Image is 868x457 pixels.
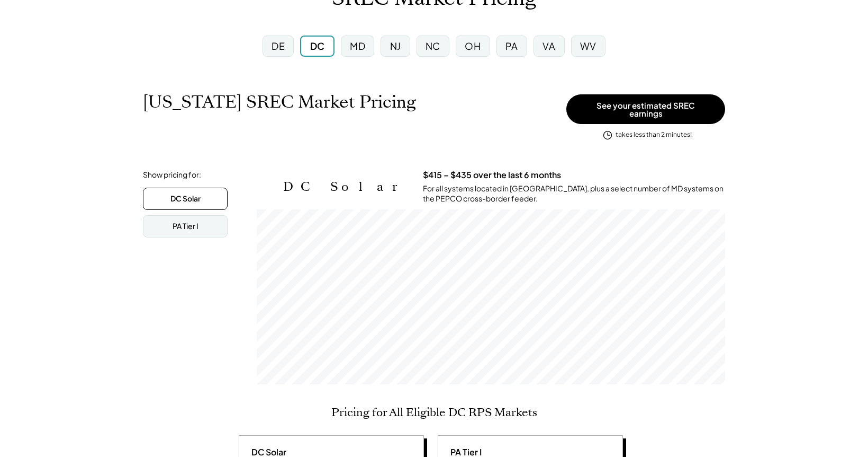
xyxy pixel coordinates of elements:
[390,39,401,52] div: NJ
[566,94,725,124] button: See your estimated SREC earnings
[465,39,481,52] div: OH
[542,39,555,52] div: VA
[350,39,365,52] div: MD
[331,406,537,419] h2: Pricing for All Eligible DC RPS Markets
[143,92,416,112] h1: [US_STATE] SREC Market Pricing
[505,39,518,52] div: PA
[426,39,440,52] div: NC
[272,39,285,52] div: DE
[170,194,201,204] div: DC Solar
[173,221,198,232] div: PA Tier I
[310,39,325,52] div: DC
[143,170,201,180] div: Show pricing for:
[423,183,725,204] div: For all systems located in [GEOGRAPHIC_DATA], plus a select number of MD systems on the PEPCO cro...
[580,39,596,52] div: WV
[423,170,561,181] h3: $415 – $435 over the last 6 months
[283,179,407,195] h2: DC Solar
[616,130,692,139] div: takes less than 2 minutes!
